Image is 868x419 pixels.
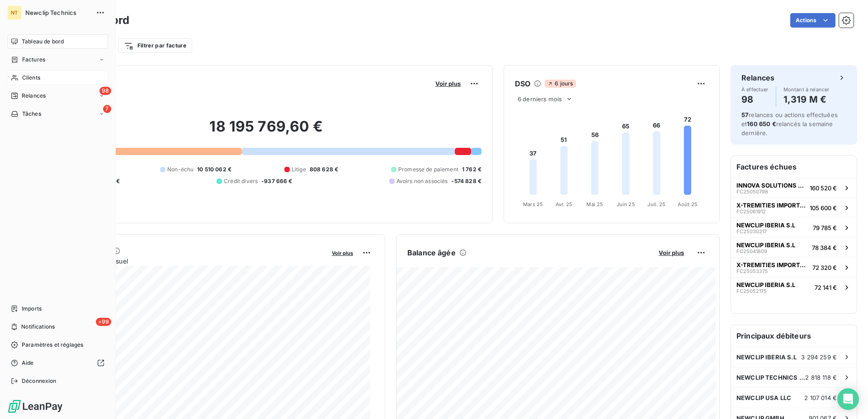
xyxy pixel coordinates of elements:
span: Newclip Technics [25,9,90,16]
span: Relances [22,92,46,100]
span: NEWCLIP USA LLC [736,394,791,401]
span: 2 818 118 € [805,374,837,381]
span: FC25050798 [736,189,768,194]
button: Voir plus [329,249,356,257]
tspan: Juil. 25 [647,201,665,207]
span: 160 520 € [810,184,837,192]
img: Logo LeanPay [7,399,63,414]
span: 3 294 259 € [801,353,837,361]
span: X-TREMITIES IMPORTADORA E DISTRIBUI [736,261,809,268]
span: 98 [99,87,111,95]
span: FC25030217 [736,229,767,234]
a: Factures [7,52,108,67]
span: 808 628 € [310,165,338,174]
a: Clients [7,71,108,85]
span: Tableau de bord [22,38,64,46]
a: 98Relances [7,89,108,103]
span: relances ou actions effectuées et relancés la semaine dernière. [741,111,838,137]
span: Factures [22,56,45,64]
span: 7 [103,105,111,113]
span: FC25061912 [736,209,766,214]
span: -937 666 € [261,177,292,185]
span: 6 jours [545,80,576,88]
span: -574 828 € [451,177,481,185]
span: Clients [22,74,40,82]
a: Aide [7,356,108,370]
span: 105 600 € [810,204,837,212]
span: Voir plus [659,249,684,256]
span: Aide [22,359,34,367]
h2: 18 195 769,60 € [51,118,481,145]
button: Filtrer par facture [118,38,192,53]
span: INNOVA SOLUTIONS SPA [736,182,806,189]
tspan: Avr. 25 [556,201,572,207]
button: Voir plus [656,249,687,257]
span: Voir plus [435,80,461,87]
a: Imports [7,301,108,316]
span: NEWCLIP IBERIA S.L [736,241,795,249]
button: NEWCLIP IBERIA S.LFC2504180978 384 € [731,237,857,257]
span: 10 510 062 € [197,165,231,174]
span: 78 384 € [812,244,837,251]
button: Voir plus [433,80,463,88]
span: Imports [22,305,42,313]
span: Chiffre d'affaires mensuel [51,256,325,266]
span: NEWCLIP IBERIA S.L [736,281,795,288]
span: 72 320 € [812,264,837,271]
span: Crédit divers [224,177,258,185]
span: 2 107 014 € [804,394,837,401]
tspan: Août 25 [678,201,698,207]
span: 57 [741,111,749,118]
span: FC25052175 [736,288,767,294]
span: Avoirs non associés [396,177,448,185]
button: X-TREMITIES IMPORTADORA E DISTRIBUIFC25061912105 600 € [731,198,857,217]
h6: Factures échues [731,156,857,178]
tspan: Mars 25 [523,201,543,207]
h6: Principaux débiteurs [731,325,857,347]
h6: DSO [515,78,530,89]
tspan: Mai 25 [586,201,603,207]
h4: 98 [741,92,769,107]
span: NEWCLIP TECHNICS AUSTRALIA PTY [736,374,805,381]
tspan: Juin 25 [617,201,635,207]
span: 6 derniers mois [518,95,562,103]
span: Promesse de paiement [398,165,458,174]
button: NEWCLIP IBERIA S.LFC2503021779 785 € [731,217,857,237]
span: X-TREMITIES IMPORTADORA E DISTRIBUI [736,202,806,209]
span: FC25041809 [736,249,767,254]
div: NT [7,5,22,20]
span: NEWCLIP IBERIA S.L [736,221,795,229]
span: Notifications [21,323,55,331]
span: NEWCLIP IBERIA S.L [736,353,797,361]
span: Tâches [22,110,41,118]
span: Litige [292,165,306,174]
a: 7Tâches [7,107,108,121]
button: INNOVA SOLUTIONS SPAFC25050798160 520 € [731,178,857,198]
span: À effectuer [741,87,769,92]
span: Voir plus [332,250,353,256]
span: Déconnexion [22,377,57,385]
h4: 1,319 M € [783,92,830,107]
button: NEWCLIP IBERIA S.LFC2505217572 141 € [731,277,857,297]
span: 79 785 € [813,224,837,231]
span: Paramètres et réglages [22,341,83,349]
a: Tableau de bord [7,34,108,49]
h6: Relances [741,72,774,83]
button: Actions [790,13,835,28]
div: Open Intercom Messenger [837,388,859,410]
span: FC25053375 [736,268,768,274]
span: 72 141 € [815,284,837,291]
h6: Balance âgée [407,247,456,258]
span: 1 762 € [462,165,481,174]
span: Montant à relancer [783,87,830,92]
span: 160 650 € [747,120,776,127]
button: X-TREMITIES IMPORTADORA E DISTRIBUIFC2505337572 320 € [731,257,857,277]
span: +99 [96,318,111,326]
span: Non-échu [167,165,193,174]
a: Paramètres et réglages [7,338,108,352]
